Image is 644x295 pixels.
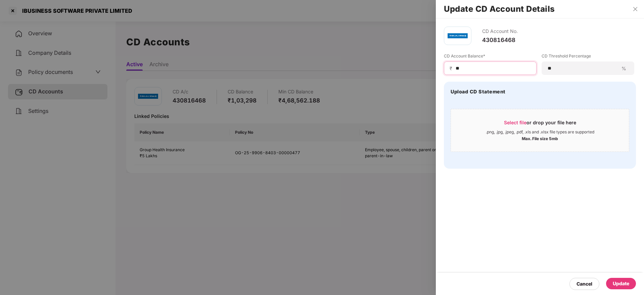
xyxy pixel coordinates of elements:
button: Close [631,6,640,12]
span: close [633,6,638,12]
span: % [619,65,629,72]
div: Max. File size 5mb [522,135,558,141]
div: Cancel [577,280,592,288]
label: CD Threshold Percentage [542,53,634,61]
label: CD Account Balance* [444,53,537,61]
span: Select fileor drop your file here.png, .jpg, .jpeg, .pdf, .xls and .xlsx file types are supported... [451,114,629,146]
h4: Upload CD Statement [451,88,506,95]
div: Update [613,280,629,287]
span: Select file [504,120,526,125]
div: 430816468 [482,36,518,44]
span: ₹ [450,65,455,72]
div: .png, .jpg, .jpeg, .pdf, .xls and .xlsx file types are supported [486,129,594,135]
img: bajaj.png [448,30,468,42]
div: CD Account No. [482,27,518,36]
h2: Update CD Account Details [444,5,636,13]
div: or drop your file here [504,119,576,129]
